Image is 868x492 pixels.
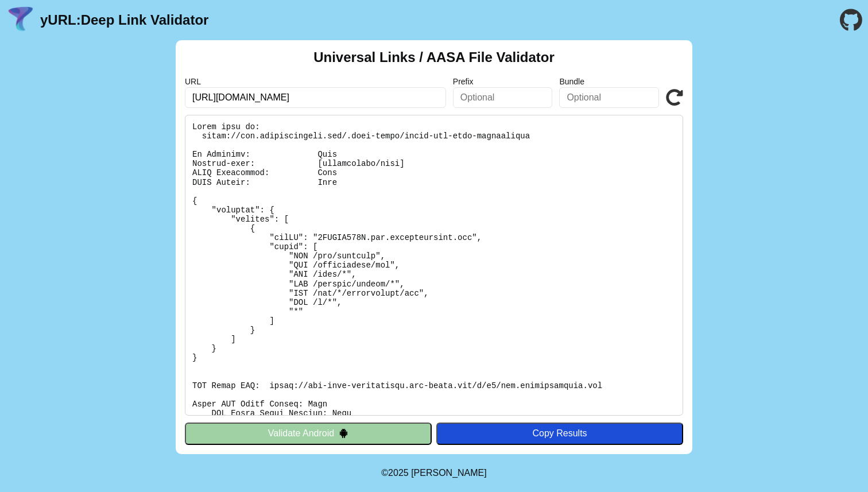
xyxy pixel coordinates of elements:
[559,77,659,86] label: Bundle
[436,423,683,444] button: Copy Results
[442,428,677,439] div: Copy Results
[339,428,348,438] img: droidIcon.svg
[388,468,409,478] span: 2025
[313,49,555,65] h2: Universal Links / AASA File Validator
[6,5,36,35] img: yURL Logo
[185,423,432,444] button: Validate Android
[453,87,553,108] input: Optional
[185,87,446,108] input: Required
[411,468,487,478] a: Michael Ibragimchayev's Personal Site
[381,454,486,492] footer: ©
[185,115,683,416] pre: Lorem ipsu do: sitam://con.adipiscingeli.sed/.doei-tempo/incid-utl-etdo-magnaaliqua En Adminimv: ...
[453,77,553,86] label: Prefix
[559,87,659,108] input: Optional
[185,77,446,86] label: URL
[40,12,208,28] a: yURL:Deep Link Validator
